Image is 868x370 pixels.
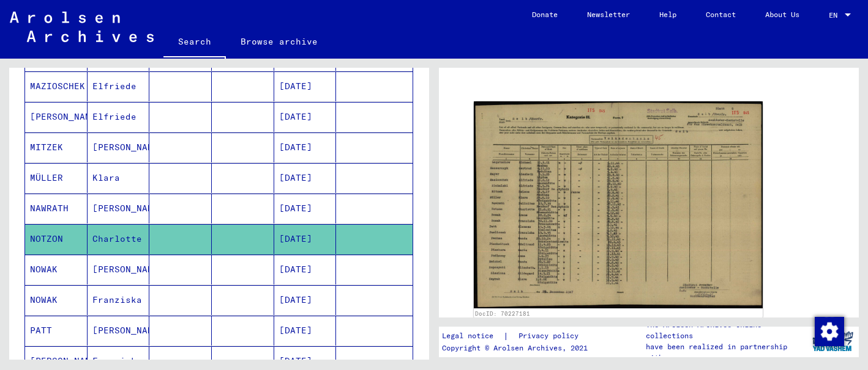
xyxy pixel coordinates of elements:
mat-cell: NAWRATH [25,194,88,223]
mat-cell: NOWAK [25,285,88,315]
mat-cell: Charlotte [88,224,150,254]
img: 001.jpg [474,101,763,308]
p: have been realized in partnership with [646,341,807,363]
mat-cell: [PERSON_NAME] [88,132,150,162]
mat-cell: Klara [88,163,150,193]
mat-cell: [PERSON_NAME] [88,194,150,223]
a: Privacy policy [509,330,593,343]
mat-cell: [DATE] [274,255,337,285]
mat-cell: Franziska [88,285,150,315]
mat-cell: MITZEK [25,132,88,162]
a: Search [163,27,226,59]
mat-cell: [DATE] [274,102,337,132]
mat-cell: [DATE] [274,132,337,162]
mat-cell: [DATE] [274,163,337,193]
mat-cell: [DATE] [274,316,337,346]
mat-cell: MÜLLER [25,163,88,193]
img: Change consent [815,317,844,346]
mat-cell: PATT [25,316,88,346]
mat-cell: [DATE] [274,194,337,223]
mat-cell: NOWAK [25,255,88,285]
a: Legal notice [442,330,503,343]
a: Browse archive [226,27,332,56]
p: Copyright © Arolsen Archives, 2021 [442,343,593,354]
img: yv_logo.png [810,326,856,357]
mat-cell: [DATE] [274,71,337,101]
mat-cell: [PERSON_NAME] [88,316,150,346]
img: Arolsen_neg.svg [10,12,154,42]
mat-cell: [PERSON_NAME] [25,102,88,132]
span: EN [829,11,842,20]
mat-cell: Elfriede [88,71,150,101]
mat-cell: [PERSON_NAME] [88,255,150,285]
mat-cell: [DATE] [274,224,337,254]
p: The Arolsen Archives online collections [646,319,807,341]
mat-cell: MAZIOSCHEK [25,71,88,101]
div: | [442,330,593,343]
mat-cell: [DATE] [274,285,337,315]
a: DocID: 70227181 [475,310,530,317]
mat-cell: Elfriede [88,102,150,132]
mat-cell: NOTZON [25,224,88,254]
